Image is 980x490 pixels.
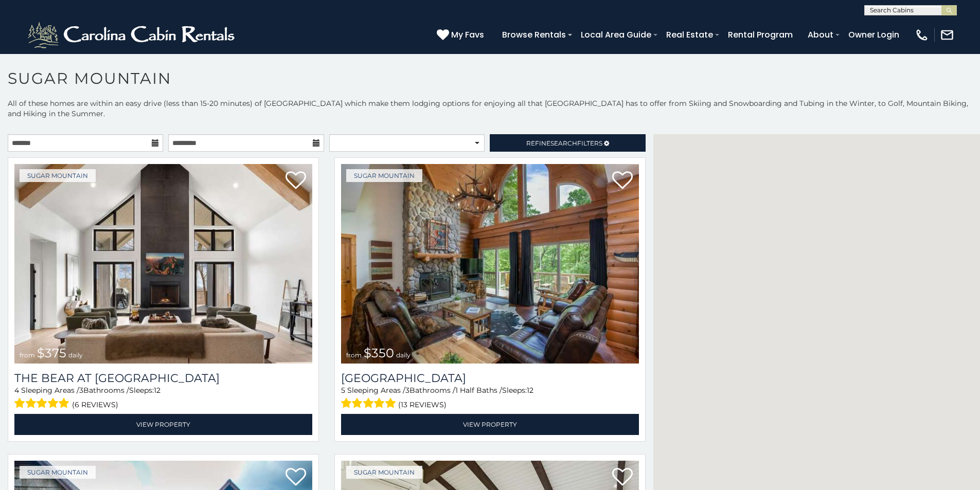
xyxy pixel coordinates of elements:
a: Browse Rentals [497,26,571,44]
a: RefineSearchFilters [490,134,645,152]
a: Add to favorites [286,467,306,488]
span: 12 [527,386,533,395]
a: Add to favorites [612,467,633,488]
a: Add to favorites [286,170,306,192]
img: The Bear At Sugar Mountain [14,164,312,364]
a: View Property [14,414,312,435]
span: from [20,351,35,359]
span: daily [396,351,411,359]
a: Grouse Moor Lodge from $350 daily [341,164,639,364]
a: Sugar Mountain [346,466,422,479]
span: (13 reviews) [398,398,447,411]
a: About [803,26,839,44]
a: Sugar Mountain [20,169,96,182]
span: $350 [364,346,394,360]
span: 3 [79,386,83,395]
img: mail-regular-white.png [940,28,954,42]
span: Refine Filters [526,139,602,147]
span: 1 Half Baths / [455,386,502,395]
h3: Grouse Moor Lodge [341,371,639,385]
a: The Bear At Sugar Mountain from $375 daily [14,164,312,364]
a: Sugar Mountain [20,466,96,479]
span: 4 [14,386,19,395]
div: Sleeping Areas / Bathrooms / Sleeps: [14,385,312,411]
span: $375 [37,346,66,360]
a: Real Estate [661,26,718,44]
img: Grouse Moor Lodge [341,164,639,364]
a: Sugar Mountain [346,169,422,182]
img: phone-regular-white.png [915,28,929,42]
a: Rental Program [723,26,798,44]
span: from [346,351,362,359]
a: View Property [341,414,639,435]
a: Local Area Guide [576,26,656,44]
span: (6 reviews) [72,398,118,411]
h3: The Bear At Sugar Mountain [14,371,312,385]
img: White-1-2.png [26,20,239,50]
a: [GEOGRAPHIC_DATA] [341,371,639,385]
span: daily [68,351,83,359]
a: The Bear At [GEOGRAPHIC_DATA] [14,371,312,385]
span: 12 [154,386,161,395]
span: My Favs [451,28,484,41]
span: Search [550,139,577,147]
a: Owner Login [843,26,904,44]
div: Sleeping Areas / Bathrooms / Sleeps: [341,385,639,411]
a: My Favs [437,28,487,42]
span: 5 [341,386,345,395]
span: 3 [405,386,409,395]
a: Add to favorites [612,170,633,192]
